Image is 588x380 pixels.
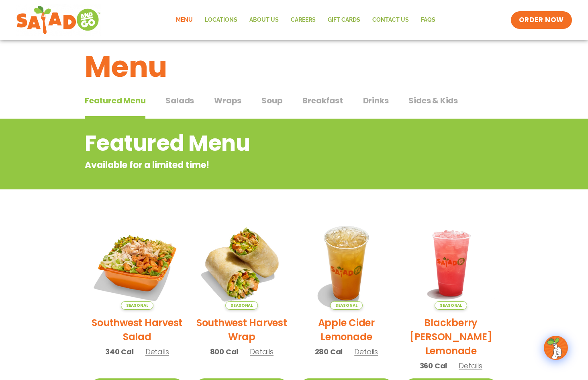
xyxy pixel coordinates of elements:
[196,217,288,310] img: Product photo for Southwest Harvest Wrap
[300,217,393,310] img: Product photo for Apple Cider Lemonade
[165,94,194,107] span: Salads
[330,301,363,310] span: Seasonal
[85,92,503,119] div: Tabbed content
[408,94,458,107] span: Sides & Kids
[170,11,441,29] nav: Menu
[354,347,378,357] span: Details
[196,316,288,344] h2: Southwest Harvest Wrap
[105,346,134,357] span: 340 Cal
[250,347,274,357] span: Details
[85,45,503,88] h1: Menu
[545,337,567,359] img: wpChatIcon
[363,94,389,107] span: Drinks
[315,346,343,357] span: 280 Cal
[91,316,184,344] h2: Southwest Harvest Salad
[459,361,482,371] span: Details
[85,158,439,172] p: Available for a limited time!
[121,301,153,310] span: Seasonal
[210,346,239,357] span: 800 Cal
[199,11,243,29] a: Locations
[302,94,343,107] span: Breakfast
[170,11,199,29] a: Menu
[243,11,285,29] a: About Us
[85,94,145,107] span: Featured Menu
[366,11,415,29] a: Contact Us
[415,11,441,29] a: FAQs
[405,316,498,358] h2: Blackberry [PERSON_NAME] Lemonade
[519,15,564,25] span: ORDER NOW
[435,301,467,310] span: Seasonal
[225,301,258,310] span: Seasonal
[16,4,101,36] img: new-SAG-logo-768×292
[405,217,498,310] img: Product photo for Blackberry Bramble Lemonade
[285,11,322,29] a: Careers
[322,11,366,29] a: GIFT CARDS
[145,347,169,357] span: Details
[85,127,439,160] h2: Featured Menu
[300,316,393,344] h2: Apple Cider Lemonade
[261,94,282,107] span: Soup
[91,217,184,310] img: Product photo for Southwest Harvest Salad
[420,360,447,371] span: 360 Cal
[511,11,572,29] a: ORDER NOW
[214,94,241,107] span: Wraps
